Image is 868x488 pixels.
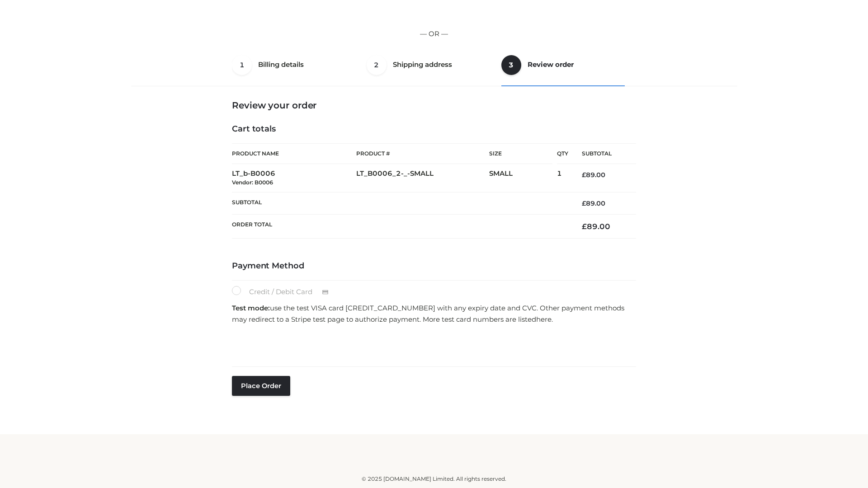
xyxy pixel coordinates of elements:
bdi: 89.00 [582,222,610,231]
label: Credit / Debit Card [232,286,338,298]
th: Qty [557,143,568,164]
th: Order Total [232,215,568,239]
h4: Cart totals [232,124,636,134]
bdi: 89.00 [582,171,605,179]
iframe: Secure payment input frame [230,328,634,361]
th: Product Name [232,143,356,164]
small: Vendor: B0006 [232,179,273,186]
p: — OR — [134,28,734,40]
th: Subtotal [568,144,636,164]
td: LT_B0006_2-_-SMALL [356,164,489,192]
span: £ [582,222,587,231]
h4: Payment Method [232,261,636,271]
bdi: 89.00 [582,199,605,207]
img: Credit / Debit Card [317,287,334,298]
strong: Test mode: [232,304,270,312]
a: here [536,315,552,324]
div: © 2025 [DOMAIN_NAME] Limited. All rights reserved. [134,474,734,483]
span: £ [582,199,586,207]
span: £ [582,171,586,179]
th: Subtotal [232,192,568,214]
button: Place order [232,376,290,396]
th: Size [489,144,552,164]
td: SMALL [489,164,557,192]
td: 1 [557,164,568,192]
h3: Review your order [232,100,636,111]
th: Product # [356,143,489,164]
p: use the test VISA card [CREDIT_CARD_NUMBER] with any expiry date and CVC. Other payment methods m... [232,302,636,325]
td: LT_b-B0006 [232,164,356,192]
